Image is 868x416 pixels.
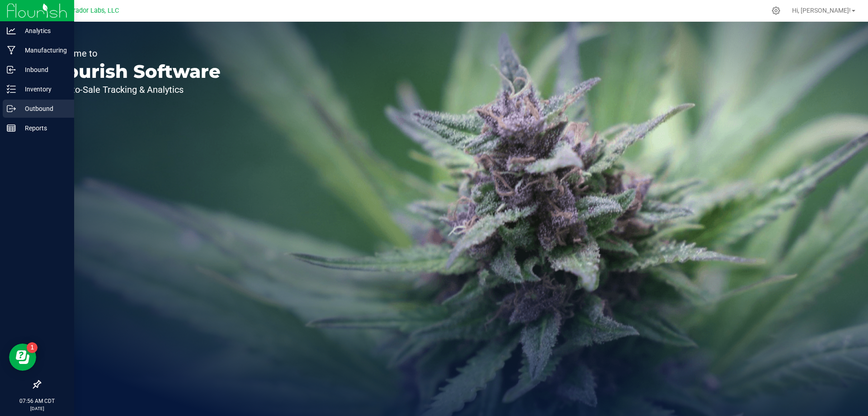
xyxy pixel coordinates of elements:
[16,103,70,114] p: Outbound
[16,84,70,95] p: Inventory
[16,123,70,134] p: Reports
[7,124,16,133] inline-svg: Reports
[9,344,36,371] iframe: Resource center
[7,46,16,55] inline-svg: Manufacturing
[49,85,221,94] p: Seed-to-Sale Tracking & Analytics
[7,65,16,74] inline-svg: Inbound
[770,6,782,15] div: Manage settings
[16,25,70,36] p: Analytics
[792,7,851,14] span: Hi, [PERSON_NAME]!
[7,85,16,94] inline-svg: Inventory
[16,64,70,75] p: Inbound
[4,405,70,412] p: [DATE]
[27,342,38,353] iframe: Resource center unread badge
[16,45,70,56] p: Manufacturing
[7,104,16,113] inline-svg: Outbound
[66,7,119,14] span: Curador Labs, LLC
[7,26,16,35] inline-svg: Analytics
[49,49,221,58] p: Welcome to
[4,397,70,405] p: 07:56 AM CDT
[49,62,221,81] p: Flourish Software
